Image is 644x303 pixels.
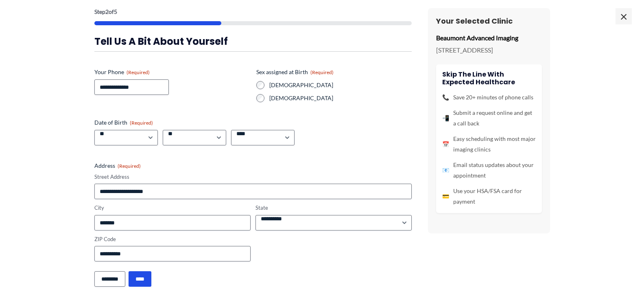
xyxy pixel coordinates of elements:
span: 5 [114,8,117,15]
label: [DEMOGRAPHIC_DATA] [269,94,412,102]
label: Street Address [94,173,412,181]
span: 💳 [442,191,449,202]
span: 📞 [442,92,449,103]
span: (Required) [118,163,141,169]
span: × [616,8,632,24]
label: City [94,204,251,212]
p: Beaumont Advanced Imaging [436,32,542,44]
span: 📅 [442,139,449,149]
span: 2 [105,8,109,15]
legend: Sex assigned at Birth [256,68,334,76]
span: 📧 [442,165,449,176]
span: (Required) [130,120,153,126]
span: 📲 [442,113,449,123]
p: [STREET_ADDRESS] [436,44,542,56]
li: Easy scheduling with most major imaging clinics [442,134,536,155]
li: Email status updates about your appointment [442,160,536,181]
span: (Required) [127,69,150,75]
h3: Tell us a bit about yourself [94,35,412,48]
h3: Your Selected Clinic [436,16,542,26]
label: Your Phone [94,68,250,76]
h4: Skip the line with Expected Healthcare [442,70,536,86]
span: (Required) [310,69,334,75]
li: Submit a request online and get a call back [442,108,536,129]
legend: Date of Birth [94,119,153,127]
li: Use your HSA/FSA card for payment [442,186,536,207]
label: State [255,204,412,212]
li: Save 20+ minutes of phone calls [442,92,536,103]
p: Step of [94,9,412,15]
label: ZIP Code [94,235,251,243]
legend: Address [94,162,141,170]
label: [DEMOGRAPHIC_DATA] [269,81,412,89]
